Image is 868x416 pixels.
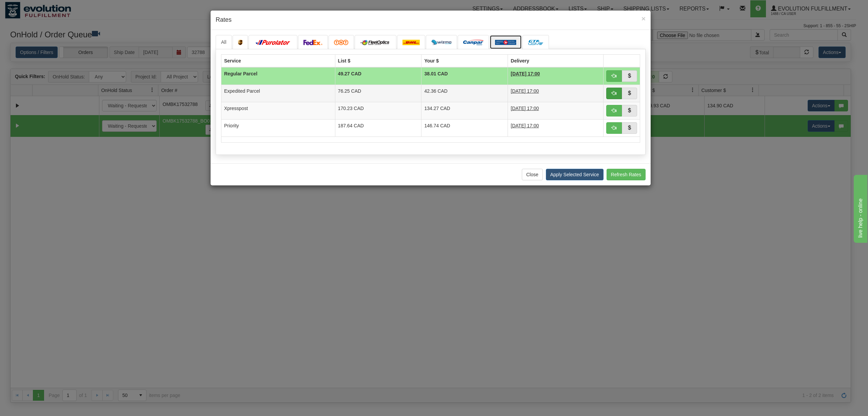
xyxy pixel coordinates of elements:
th: Your $ [421,54,508,67]
iframe: chat widget [852,173,867,242]
img: dhl.png [402,40,420,45]
h4: Rates [216,16,646,24]
td: 2 Days [508,102,604,119]
td: 146.74 CAD [421,119,508,137]
th: Delivery [508,54,604,67]
button: Refresh Rates [607,169,646,180]
th: Service [221,54,335,67]
a: All [216,35,232,49]
td: 2 Days [508,119,604,137]
span: [DATE] 17:00 [511,88,539,94]
td: 76.25 CAD [335,85,421,102]
img: ups.png [238,40,243,45]
td: 38.01 CAD [421,67,508,85]
img: CarrierLogo_10191.png [528,40,544,45]
img: CarrierLogo_10182.png [360,40,391,45]
td: 170.23 CAD [335,102,421,119]
td: Expedited Parcel [221,85,335,102]
td: 42.36 CAD [421,85,508,102]
td: 134.27 CAD [421,102,508,119]
th: List $ [335,54,421,67]
span: × [642,15,646,22]
img: wizmo.png [431,40,452,45]
div: live help - online [5,4,63,12]
td: 49.27 CAD [335,67,421,85]
td: Regular Parcel [221,67,335,85]
span: [DATE] 17:00 [511,123,539,128]
img: campar.png [463,40,484,45]
span: [DATE] 17:00 [511,71,540,76]
button: Close [522,169,543,180]
td: 7 Days [508,67,604,85]
button: Close [642,15,646,22]
img: tnt.png [334,40,349,45]
td: 187.64 CAD [335,119,421,137]
img: FedEx.png [303,40,322,45]
span: [DATE] 17:00 [511,106,539,111]
img: purolator.png [254,40,292,45]
button: Apply Selected Service [546,169,604,180]
td: Xpresspost [221,102,335,119]
img: Canada_post.png [495,40,516,45]
td: 5 Days [508,85,604,102]
td: Priority [221,119,335,137]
